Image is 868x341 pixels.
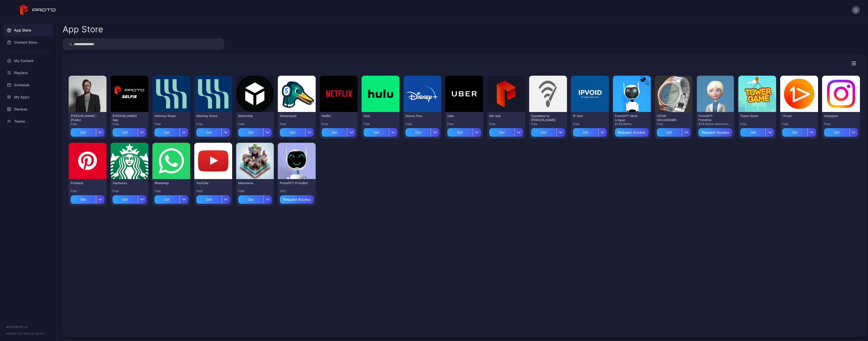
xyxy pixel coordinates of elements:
div: Get [154,195,180,204]
div: Free [489,122,523,126]
button: Get [238,193,272,204]
div: Get [573,128,598,137]
div: Attorney Share [154,114,182,118]
div: Get [531,128,556,137]
div: Free [782,122,816,126]
div: Schedule [3,79,53,91]
button: Get [154,126,188,137]
div: ProtoGPT: ProtoBot [280,181,308,185]
div: WhatsApp [154,181,182,185]
span: Version 1.13.0 • [6,332,23,335]
div: Get [405,128,431,137]
div: My Content [3,55,53,67]
div: Free [238,189,272,193]
div: App Store [63,25,103,34]
div: $39.99/mo billed annually [698,122,732,126]
div: Get [824,128,849,137]
div: Sketchfab [238,114,266,118]
div: Request Access [283,197,311,202]
div: Free [71,189,104,193]
div: David Selfie App [113,114,140,122]
div: Get [196,128,222,137]
button: Get [196,126,230,137]
div: Get [113,128,138,137]
button: Get [824,126,858,137]
div: Free [113,122,146,126]
div: VZION HOLOGRAMS [657,114,685,122]
button: Request Access [698,128,732,137]
div: Mic test [489,114,517,118]
div: ProtoGPT: ProtoDoc [698,114,726,122]
button: Get [740,126,774,137]
button: G [852,6,860,14]
div: Netflix [322,114,349,118]
button: Get [322,126,356,137]
a: Terms Of Service [23,332,44,335]
div: Starbucks [113,181,140,185]
div: Free [71,122,104,126]
button: Request Access [615,128,649,137]
div: Get [322,128,347,137]
div: © 2025 PROTO, Inc. [6,325,50,329]
button: Get [489,126,523,137]
div: Instagram [824,114,852,118]
div: Devices [3,103,53,115]
div: Free [657,122,691,126]
div: Attorney Share [196,114,224,118]
div: David N Persona - (Public) [71,114,98,122]
div: Free [196,122,230,126]
div: Free [154,189,188,193]
div: Request Access [618,130,645,134]
div: Uber [447,114,475,118]
div: Get [364,128,389,137]
div: Pinterest [71,181,98,185]
div: 1Tuner [782,114,810,118]
div: Get [280,128,305,137]
div: Free [322,122,356,126]
div: ProtoGPT: Multi Lingual [615,114,643,122]
div: IP Void [573,114,601,118]
div: Free [280,122,314,126]
div: Tower Game [740,114,768,118]
button: Get [447,126,481,137]
div: Free [113,189,146,193]
div: Disney Plus [405,114,433,118]
button: Get [71,126,104,137]
button: Get [573,126,607,137]
div: YouTube [196,181,224,185]
div: Free [824,122,858,126]
div: $149.99/mo [615,122,649,126]
a: App Store [3,24,53,36]
div: Free [364,122,397,126]
button: Get [280,126,314,137]
button: Get [782,126,816,137]
div: Free [573,122,607,126]
div: Get [154,128,180,137]
a: Content Store [3,36,53,48]
div: Get [238,195,263,204]
div: Get [71,128,96,137]
button: Get [657,126,691,137]
div: Get [782,128,807,137]
div: Free [531,122,565,126]
button: Get [531,126,565,137]
div: Hulu [364,114,391,118]
div: Free [447,122,481,126]
div: 300 [280,189,314,193]
div: Get [238,128,263,137]
button: Get [196,193,230,204]
button: Get [405,126,439,137]
div: Get [489,128,514,137]
button: Get [71,193,104,204]
div: Free [196,189,230,193]
button: Get [113,193,146,204]
div: Mekorama [238,181,266,185]
div: Get [657,128,682,137]
a: Playlists [3,67,53,79]
div: Free [405,122,439,126]
div: My Apps [3,91,53,103]
div: Speedtest by Ookla [531,114,559,122]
